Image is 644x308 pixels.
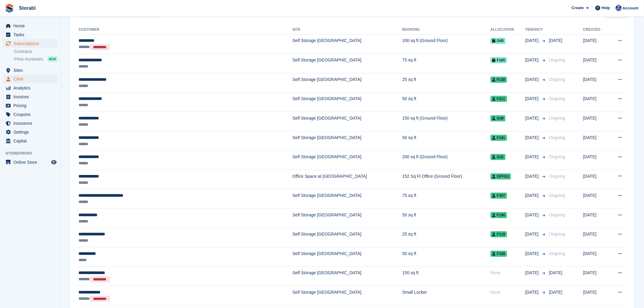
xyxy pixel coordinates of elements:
span: Storefront [5,150,61,156]
td: [DATE] [583,189,609,209]
a: menu [3,158,58,166]
span: Analytics [13,84,50,92]
span: Ongoing [549,58,565,62]
td: [DATE] [583,208,609,228]
a: menu [3,84,58,92]
span: Subscriptions [13,39,50,48]
span: CRM [13,75,50,83]
a: menu [3,128,58,136]
a: menu [3,93,58,101]
td: [DATE] [583,131,609,151]
span: Settings [13,128,50,136]
a: menu [3,39,58,48]
span: Invoices [13,93,50,101]
span: Ongoing [549,193,565,198]
td: Self Storage [GEOGRAPHIC_DATA] [292,267,402,286]
span: Capital [13,137,50,145]
span: G32 [491,154,506,160]
span: [DATE] [525,270,540,276]
td: Self Storage [GEOGRAPHIC_DATA] [292,93,402,112]
div: None [491,289,526,296]
td: 25 sq ft [402,73,491,93]
span: Ongoing [549,96,565,101]
th: Booking [402,25,491,35]
span: [DATE] [525,76,540,83]
a: menu [3,66,58,75]
td: [DATE] [583,151,609,170]
img: stora-icon-8386f47178a22dfd0bd8f6a31ec36ba5ce8667c1dd55bd0f319d3a0aa187defe.svg [5,4,14,13]
td: 150 sq ft [402,267,491,286]
a: menu [3,137,58,145]
span: Create [572,5,584,11]
td: Self Storage [GEOGRAPHIC_DATA] [292,189,402,209]
td: 50 sq ft [402,208,491,228]
span: Price increases [14,56,43,62]
span: F211 [491,96,507,102]
th: Site [292,25,402,35]
a: Storabl [16,3,38,13]
a: menu [3,30,58,39]
td: [DATE] [583,267,609,286]
span: [DATE] [525,135,540,141]
td: [DATE] [583,170,609,189]
td: 75 sq ft [402,189,491,209]
span: [DATE] [525,192,540,199]
td: Office Space at [GEOGRAPHIC_DATA] [292,170,402,189]
span: F191 [491,135,507,141]
span: [DATE] [549,270,562,275]
td: 25 sq ft [402,228,491,247]
td: Self Storage [GEOGRAPHIC_DATA] [292,286,402,306]
td: Self Storage [GEOGRAPHIC_DATA] [292,228,402,247]
td: [DATE] [583,112,609,131]
span: G45 [491,38,506,44]
span: F165 [491,57,507,63]
td: Self Storage [GEOGRAPHIC_DATA] [292,54,402,73]
span: Ongoing [549,212,565,217]
span: F196 [491,212,507,218]
span: [DATE] [525,231,540,237]
td: Self Storage [GEOGRAPHIC_DATA] [292,208,402,228]
td: [DATE] [583,93,609,112]
a: menu [3,119,58,128]
td: Self Storage [GEOGRAPHIC_DATA] [292,247,402,267]
span: Pricing [13,101,50,110]
td: 200 sq ft (Ground Floor) [402,151,491,170]
div: None [491,270,526,276]
span: F307 [491,193,507,199]
span: Account [623,5,639,11]
span: [DATE] [525,289,540,296]
span: Insurance [13,119,50,128]
span: F189 [491,251,507,257]
a: Contracts [14,49,58,54]
td: [DATE] [583,34,609,54]
td: 50 sq ft [402,93,491,112]
th: Tenancy [525,25,547,35]
span: [DATE] [525,96,540,102]
td: [DATE] [583,286,609,306]
img: Tegan Ewart [616,5,622,11]
th: Customer [77,25,292,35]
span: F119 [491,231,507,237]
span: F138 [491,77,507,83]
a: menu [3,110,58,119]
span: [DATE] [525,154,540,160]
span: [DATE] [525,37,540,44]
span: [DATE] [525,250,540,257]
span: Ongoing [549,77,565,82]
span: Sites [13,66,50,75]
span: G39 [491,115,506,121]
a: Preview store [50,159,58,166]
td: Self Storage [GEOGRAPHIC_DATA] [292,34,402,54]
span: [DATE] [525,115,540,121]
span: [DATE] [525,173,540,180]
td: [DATE] [583,228,609,247]
a: menu [3,22,58,30]
td: 150 sq ft (Ground Floor) [402,112,491,131]
span: [DATE] [549,38,562,43]
td: [DATE] [583,73,609,93]
span: Help [602,5,610,11]
th: Allocation [491,25,526,35]
th: Created [583,25,609,35]
div: NEW [47,56,58,62]
span: Ongoing [549,251,565,256]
